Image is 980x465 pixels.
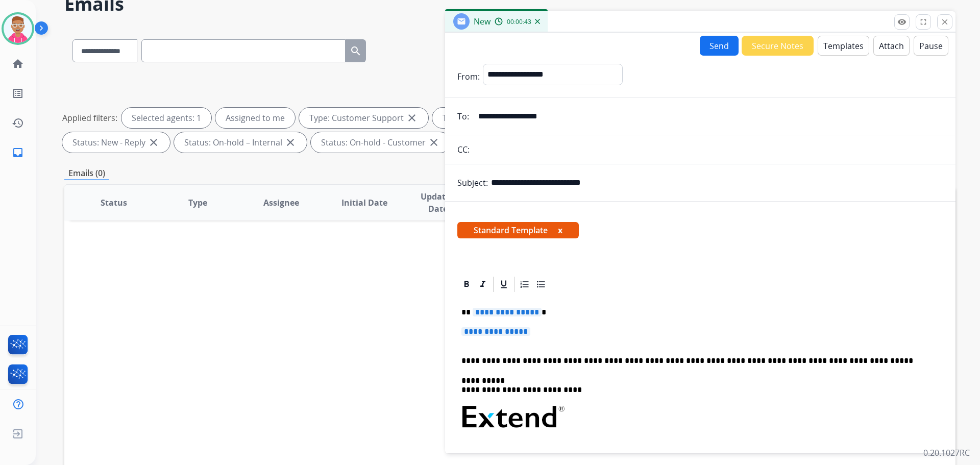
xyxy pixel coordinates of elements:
img: avatar [4,14,32,43]
button: Pause [914,36,948,56]
button: Attach [873,36,910,56]
mat-icon: history [12,117,24,129]
p: From: [457,70,480,83]
div: Status: On-hold – Internal [174,132,307,153]
span: New [474,16,491,27]
div: Assigned to me [215,108,295,128]
button: Send [700,36,739,56]
div: Type: Customer Support [299,108,428,128]
div: Status: On-hold - Customer [311,132,450,153]
mat-icon: close [940,17,949,27]
div: Type: Shipping Protection [432,108,566,128]
span: Standard Template [457,222,579,238]
mat-icon: search [350,45,362,57]
mat-icon: close [428,136,440,149]
div: Status: New - Reply [62,132,170,153]
mat-icon: remove_red_eye [897,17,906,27]
mat-icon: fullscreen [919,17,928,27]
span: Updated Date [415,190,461,215]
span: Status [101,197,127,209]
span: Type [188,197,207,209]
span: Assignee [263,197,299,209]
button: x [558,224,562,236]
p: Applied filters: [62,112,117,124]
mat-icon: list_alt [12,87,24,100]
div: Underline [496,277,511,292]
div: Bullet List [533,277,549,292]
p: To: [457,110,469,123]
button: Templates [818,36,869,56]
div: Ordered List [517,277,532,292]
mat-icon: close [406,112,418,124]
span: Initial Date [341,197,387,209]
mat-icon: home [12,58,24,70]
p: CC: [457,143,470,156]
span: 00:00:43 [507,18,531,26]
div: Selected agents: 1 [121,108,211,128]
p: Subject: [457,177,488,189]
div: Italic [475,277,491,292]
p: Emails (0) [64,167,109,180]
mat-icon: close [284,136,297,149]
mat-icon: inbox [12,146,24,159]
p: 0.20.1027RC [923,447,970,459]
button: Secure Notes [742,36,814,56]
mat-icon: close [148,136,160,149]
div: Bold [459,277,474,292]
